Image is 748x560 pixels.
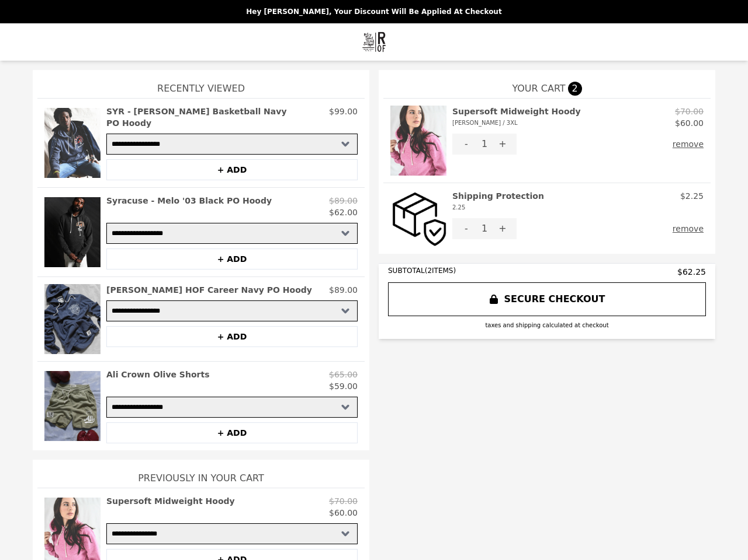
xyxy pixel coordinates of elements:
button: + ADD [106,249,358,269]
p: $59.00 [329,380,358,392]
p: $70.00 [329,495,358,507]
button: + ADD [106,159,358,180]
select: Select a product variant [106,397,358,418]
select: Select a product variant [106,300,358,321]
img: Brand Logo [362,30,386,54]
button: - [452,218,480,239]
h2: SYR - [PERSON_NAME] Basketball Navy PO Hoody [106,106,324,129]
div: [PERSON_NAME] / 3XL [452,117,581,129]
h2: Shipping Protection [452,190,544,213]
h2: Syracuse - Melo '03 Black PO Hoody [106,195,272,206]
button: SECURE CHECKOUT [388,282,706,316]
h2: Supersoft Midweight Hoody [106,495,235,507]
h1: Recently Viewed [37,70,365,98]
span: YOUR CART [512,82,565,96]
span: ( 2 ITEMS) [425,267,456,275]
div: 2.25 [452,202,544,213]
p: $89.00 [329,284,358,296]
p: $60.00 [329,507,358,519]
p: $60.00 [675,117,704,129]
h2: Ali Crown Olive Shorts [106,369,209,380]
select: Select a product variant [106,523,358,544]
span: 2 [568,82,582,96]
button: remove [673,218,704,239]
p: $99.00 [329,106,358,129]
p: $2.25 [680,190,704,202]
h2: Supersoft Midweight Hoody [452,106,581,129]
button: + ADD [106,326,358,347]
select: Select a product variant [106,223,358,244]
div: 1 [480,218,489,239]
h1: Previously In Your Cart [37,460,365,488]
h2: [PERSON_NAME] HOF Career Navy PO Hoody [106,284,312,296]
button: + [489,218,517,239]
img: Supersoft Midweight Hoody [390,106,446,176]
img: SYR - Carmelo Anthony Basketball Navy PO Hoody [44,106,101,180]
button: remove [673,134,704,155]
p: $62.00 [329,206,358,218]
p: $65.00 [329,369,358,380]
span: $62.25 [677,266,706,278]
p: Hey [PERSON_NAME], your discount will be applied at checkout [7,7,741,16]
img: CC Sabathia HOF Career Navy PO Hoody [44,284,101,354]
button: - [452,134,480,155]
div: taxes and shipping calculated at checkout [388,321,706,330]
select: Select a product variant [106,134,358,155]
span: SUBTOTAL [388,267,425,275]
p: $89.00 [329,195,358,206]
div: 1 [480,134,489,155]
button: + [489,134,517,155]
button: + ADD [106,422,358,443]
img: Ali Crown Olive Shorts [44,369,101,443]
img: Syracuse - Melo '03 Black PO Hoody [44,195,101,269]
p: $70.00 [675,106,704,117]
img: Shipping Protection [390,190,446,247]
